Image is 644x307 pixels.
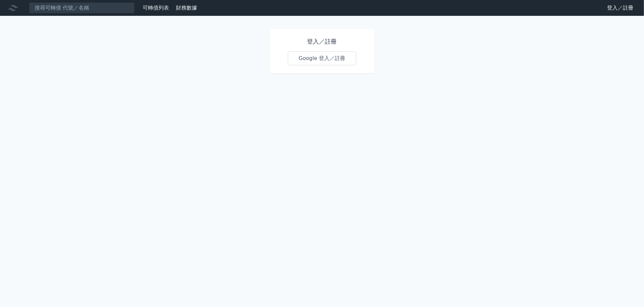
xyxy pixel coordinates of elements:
[288,51,356,65] a: Google 登入／註冊
[602,3,639,13] a: 登入／註冊
[143,5,169,11] a: 可轉債列表
[288,37,356,46] h1: 登入／註冊
[29,2,135,14] input: 搜尋可轉債 代號／名稱
[176,5,197,11] a: 財務數據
